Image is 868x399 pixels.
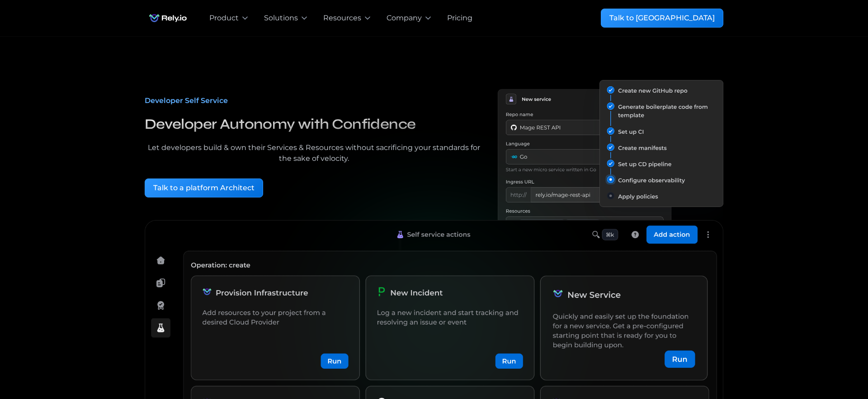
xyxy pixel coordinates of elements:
[145,95,483,106] div: Developer Self Service
[498,80,723,220] a: open lightbox
[145,113,483,135] h3: Developer Autonomy with Confidence
[609,13,715,23] div: Talk to [GEOGRAPHIC_DATA]
[145,9,191,27] a: home
[209,13,239,23] div: Product
[387,13,422,23] div: Company
[145,142,483,164] div: Let developers build & own their Services & Resources without sacrificing your standards for the ...
[264,13,298,23] div: Solutions
[447,13,472,23] a: Pricing
[153,183,255,193] div: Talk to a platform Architect
[601,9,723,28] a: Talk to [GEOGRAPHIC_DATA]
[808,339,855,386] iframe: Chatbot
[323,13,361,23] div: Resources
[145,9,191,27] img: Rely.io logo
[145,178,263,197] a: Talk to a platform Architect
